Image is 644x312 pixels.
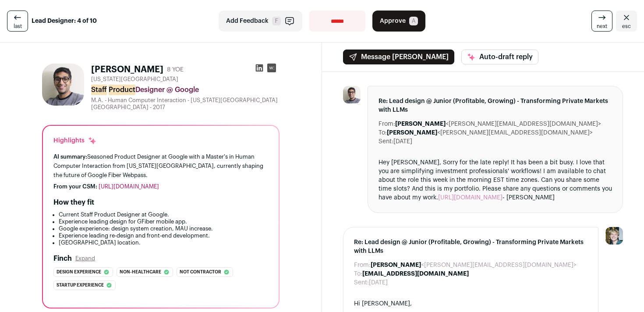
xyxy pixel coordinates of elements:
dt: Sent: [379,137,393,146]
div: Hey [PERSON_NAME], Sorry for the late reply! It has been a bit busy. I love that you are simplify... [379,158,612,202]
li: Current Staff Product Designer at Google. [59,211,268,218]
a: next [591,11,612,32]
span: esc [622,23,631,30]
a: Close [616,11,637,32]
div: Highlights [53,136,97,145]
img: 6494470-medium_jpg [605,227,623,245]
span: Non-healthcare [120,268,161,277]
h2: How they fit [53,197,94,208]
div: M.A. - Human Computer Interaction - [US_STATE][GEOGRAPHIC_DATA] [GEOGRAPHIC_DATA] - 2017 [91,97,280,111]
dt: Sent: [354,278,369,287]
li: Google experience: design system creation, MAU increase. [59,225,268,232]
b: [EMAIL_ADDRESS][DOMAIN_NAME] [362,271,469,277]
dt: From: [354,261,371,269]
mark: Product [109,85,135,95]
button: Approve A [372,11,425,32]
span: From your CSM: [53,184,97,189]
img: 50b6d4a997a9801c82613c4f1e1f7bda5c2595ce7e86cde33ed5f89fc6c22b6f.jpg [343,86,361,103]
span: Design experience [57,268,101,277]
dd: [DATE] [393,137,412,146]
dt: From: [379,120,395,128]
span: F [272,17,281,25]
span: last [14,23,22,30]
span: Re: Lead design @ Junior (Profitable, Growing) - Transforming Private Markets with LLMs [379,97,612,114]
span: Add Feedback [226,17,269,25]
b: [PERSON_NAME] [387,130,437,136]
div: Seasoned Product Designer at Google with a Master's in Human Computer Interaction from [US_STATE]... [53,152,268,180]
button: Expand [75,255,95,262]
dd: <[PERSON_NAME][EMAIL_ADDRESS][DOMAIN_NAME]> [371,261,577,269]
dd: <[PERSON_NAME][EMAIL_ADDRESS][DOMAIN_NAME]> [395,120,601,128]
a: [URL][DOMAIN_NAME] [438,195,502,201]
button: Auto-draft reply [461,50,538,64]
button: Message [PERSON_NAME] [343,50,454,64]
h1: [PERSON_NAME] [91,64,163,76]
dt: To: [354,269,362,278]
li: Experience leading design for GFiber mobile app. [59,218,268,225]
img: 50b6d4a997a9801c82613c4f1e1f7bda5c2595ce7e86cde33ed5f89fc6c22b6f.jpg [42,64,84,106]
li: [GEOGRAPHIC_DATA] location. [59,239,268,246]
span: Startup experience [57,281,104,290]
strong: Lead Designer: 4 of 10 [32,17,97,25]
div: Hi [PERSON_NAME], [354,299,587,308]
span: Not contractor [180,268,221,277]
a: last [7,11,28,32]
span: next [597,23,607,30]
li: Experience leading re-design and front-end development. [59,232,268,239]
mark: Staff [91,85,107,95]
span: [US_STATE][GEOGRAPHIC_DATA] [91,76,178,83]
div: Designer @ Google [91,85,280,95]
div: 8 YOE [167,65,184,74]
dt: To: [379,128,387,137]
span: A [409,17,418,25]
dd: <[PERSON_NAME][EMAIL_ADDRESS][DOMAIN_NAME]> [387,128,593,137]
span: Re: Lead design @ Junior (Profitable, Growing) - Transforming Private Markets with LLMs [354,238,587,255]
a: [URL][DOMAIN_NAME] [99,184,159,189]
b: [PERSON_NAME] [371,262,421,268]
dd: [DATE] [369,278,388,287]
span: AI summary: [53,154,87,160]
span: Approve [380,17,406,25]
button: Add Feedback F [219,11,302,32]
b: [PERSON_NAME] [395,121,446,127]
h2: Finch [53,253,72,264]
